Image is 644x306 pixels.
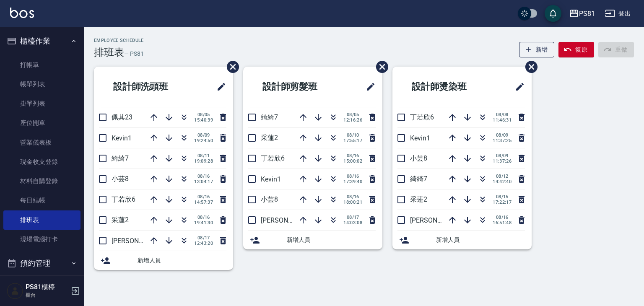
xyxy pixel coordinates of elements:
[194,158,213,164] span: 19:09:28
[3,210,80,230] a: 排班表
[261,216,315,224] span: [PERSON_NAME]3
[410,216,464,224] span: [PERSON_NAME]3
[343,215,362,220] span: 08/17
[194,215,213,220] span: 08/16
[3,55,80,75] a: 打帳單
[194,153,213,158] span: 08/11
[194,235,213,241] span: 08/17
[112,134,132,142] span: Kevin1
[343,200,362,205] span: 18:00:21
[566,5,598,22] button: PS81
[261,113,278,121] span: 綺綺7
[112,154,129,162] span: 綺綺7
[194,117,213,123] span: 15:40:39
[94,47,124,58] h3: 排班表
[3,274,80,296] button: 報表及分析
[519,54,539,79] span: 刪除班表
[194,220,213,226] span: 19:41:30
[436,236,525,244] span: 新增人員
[261,195,278,203] span: 小芸8
[510,77,525,97] span: 修改班表的標題
[3,94,80,113] a: 掛單列表
[493,174,512,179] span: 08/12
[94,38,144,43] h2: Employee Schedule
[124,49,144,58] h6: — PS81
[493,215,512,220] span: 08/16
[493,220,512,226] span: 16:51:48
[3,191,80,210] a: 每日結帳
[261,134,278,142] span: 采蓮2
[3,30,80,52] button: 櫃檯作業
[3,152,80,171] a: 現金收支登錄
[112,216,129,224] span: 采蓮2
[112,175,129,183] span: 小芸8
[211,77,226,97] span: 修改班表的標題
[138,256,226,265] span: 新增人員
[410,175,427,183] span: 綺綺7
[10,8,34,18] img: Logo
[26,291,68,299] p: 櫃台
[519,42,555,57] button: 新增
[194,132,213,138] span: 08/09
[343,158,362,164] span: 15:00:02
[343,179,362,184] span: 17:39:40
[343,117,362,123] span: 12:16:26
[399,72,494,102] h2: 設計師燙染班
[410,113,434,121] span: 丁若欣6
[493,117,512,123] span: 11:46:31
[558,42,594,57] button: 復原
[343,132,362,138] span: 08/10
[343,153,362,158] span: 08/16
[370,54,390,79] span: 刪除班表
[26,283,68,291] h5: PS81櫃檯
[194,241,213,246] span: 12:43:20
[7,283,23,299] img: Person
[493,138,512,143] span: 11:37:25
[243,231,382,249] div: 新增人員
[410,195,427,203] span: 采蓮2
[94,251,233,270] div: 新增人員
[112,195,135,203] span: 丁若欣6
[410,154,427,162] span: 小芸8
[3,133,80,152] a: 營業儀表板
[493,194,512,200] span: 08/15
[343,194,362,200] span: 08/16
[287,236,376,244] span: 新增人員
[194,179,213,184] span: 13:04:17
[361,77,376,97] span: 修改班表的標題
[112,237,166,245] span: [PERSON_NAME]3
[3,252,80,274] button: 預約管理
[493,153,512,158] span: 08/09
[343,138,362,143] span: 17:55:17
[3,171,80,191] a: 材料自購登錄
[221,54,240,79] span: 刪除班表
[493,200,512,205] span: 17:22:17
[343,112,362,117] span: 08/05
[493,179,512,184] span: 14:42:40
[101,72,196,102] h2: 設計師洗頭班
[3,113,80,132] a: 座位開單
[194,174,213,179] span: 08/16
[3,230,80,249] a: 現場電腦打卡
[392,231,532,249] div: 新增人員
[343,174,362,179] span: 08/16
[602,6,634,21] button: 登出
[493,132,512,138] span: 08/09
[194,112,213,117] span: 08/05
[194,194,213,200] span: 08/16
[112,113,132,121] span: 佩其23
[261,175,281,183] span: Kevin1
[493,112,512,117] span: 08/08
[250,72,345,102] h2: 設計師剪髮班
[261,154,285,162] span: 丁若欣6
[343,220,362,226] span: 14:03:08
[493,158,512,164] span: 11:37:26
[194,200,213,205] span: 14:57:37
[3,75,80,94] a: 帳單列表
[579,8,595,19] div: PS81
[410,134,430,142] span: Kevin1
[194,138,213,143] span: 19:24:50
[545,5,561,22] button: save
